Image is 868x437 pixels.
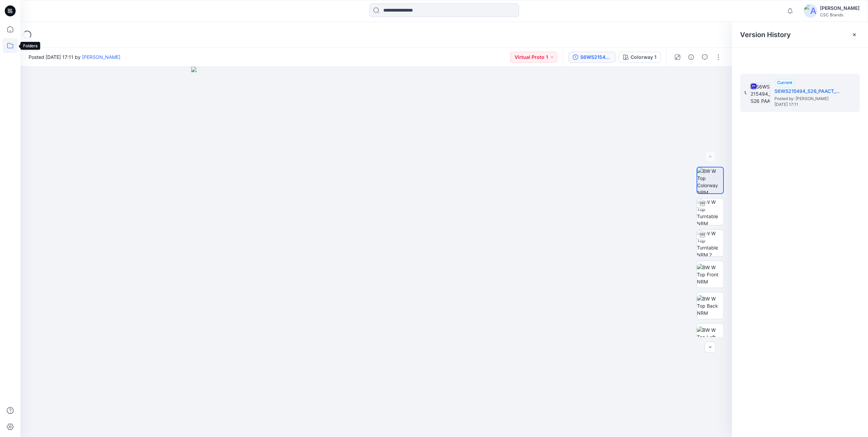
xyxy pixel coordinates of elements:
div: [PERSON_NAME] [820,4,859,12]
span: 1. [744,90,747,96]
span: Posted [DATE] 17:11 by [29,53,120,61]
button: Colorway 1 [619,52,661,63]
img: BW W Top Left NRM [697,326,723,348]
button: S6WS215494_S26_PAACT_VP1 [568,52,616,63]
img: avatar [804,4,817,18]
img: BW W Top Colorway NRM [697,167,723,193]
a: [PERSON_NAME] [82,54,120,60]
span: Current [777,80,792,85]
span: Version History [740,31,791,39]
button: Details [686,52,697,63]
div: Colorway 1 [631,53,656,61]
div: CSC Brands [820,12,859,17]
div: S6WS215494_S26_PAACT_VP1 [580,53,612,61]
button: Close [852,32,857,37]
img: BW W Top Turntable NRM [697,198,723,225]
span: Posted by: Mijan Uddin [774,95,842,102]
img: S6WS215494_S26_PAACT_VP1 [750,83,770,103]
h5: S6WS215494_S26_PAACT_VP1 [774,87,842,95]
img: BW W Top Back NRM [697,295,723,317]
img: BW W Top Front NRM [697,264,723,285]
img: BW W Top Turntable NRM 2 [697,230,723,256]
span: [DATE] 17:11 [774,102,842,107]
img: eyJhbGciOiJIUzI1NiIsImtpZCI6IjAiLCJzbHQiOiJzZXMiLCJ0eXAiOiJKV1QifQ.eyJkYXRhIjp7InR5cGUiOiJzdG9yYW... [191,67,561,437]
